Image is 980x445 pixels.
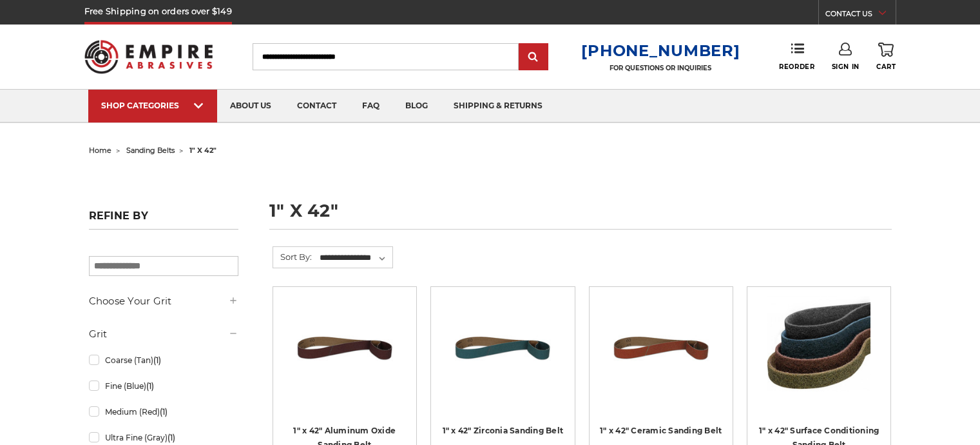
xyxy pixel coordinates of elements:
span: Sign In [832,63,860,71]
h5: Grit [89,326,238,342]
a: 1" x 42" Ceramic Sanding Belt [600,426,722,435]
p: FOR QUESTIONS OR INQUIRIES [581,64,740,72]
h1: 1" x 42" [269,202,892,230]
a: Reorder [779,43,814,70]
div: SHOP CATEGORIES [101,101,204,110]
img: Empire Abrasives [84,32,213,82]
a: CONTACT US [825,6,896,25]
span: (1) [153,355,161,365]
a: 1" x 42" Zirconia Belt [440,296,565,421]
a: Coarse (Tan) [89,349,238,371]
img: 1" x 42" Aluminum Oxide Belt [293,296,396,399]
img: 1" x 42" Ceramic Belt [610,296,713,399]
span: (1) [168,433,175,442]
img: 1" x 42" Zirconia Belt [451,296,554,399]
select: Sort By: [318,248,392,268]
label: Sort By: [273,247,312,266]
a: home [89,146,111,155]
a: shipping & returns [441,90,555,123]
a: Medium (Red) [89,400,238,423]
h5: Refine by [89,210,238,230]
a: 1" x 42" Zirconia Sanding Belt [443,426,564,435]
a: 1" x 42" Aluminum Oxide Belt [282,296,407,421]
span: (1) [160,407,168,417]
a: blog [392,90,441,123]
a: sanding belts [126,146,175,155]
a: Cart [876,43,896,71]
span: Reorder [779,63,814,71]
img: 1"x42" Surface Conditioning Sanding Belts [767,296,870,399]
a: [PHONE_NUMBER] [581,41,740,60]
input: Submit [521,44,546,70]
a: faq [349,90,392,123]
span: 1" x 42" [189,146,216,155]
span: (1) [146,381,154,391]
a: 1" x 42" Ceramic Belt [599,296,724,421]
a: Fine (Blue) [89,375,238,397]
a: about us [217,90,284,123]
a: 1"x42" Surface Conditioning Sanding Belts [756,296,881,421]
span: Cart [876,63,896,71]
a: contact [284,90,349,123]
h5: Choose Your Grit [89,293,238,309]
